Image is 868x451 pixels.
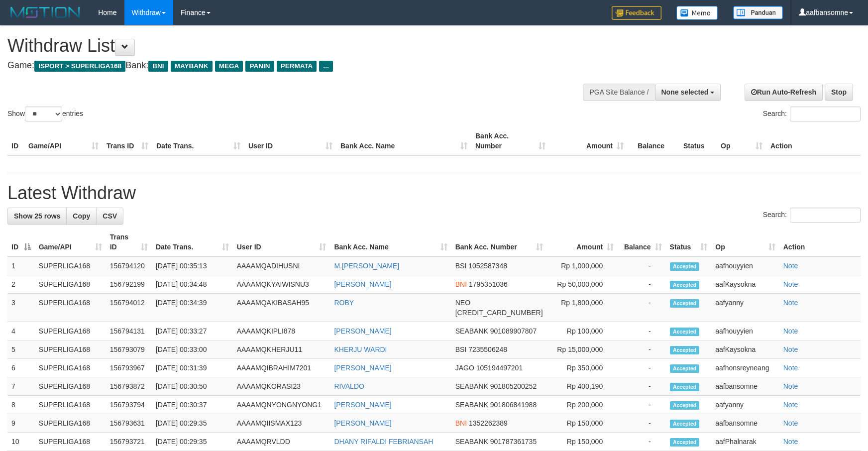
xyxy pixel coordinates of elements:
a: Note [783,327,798,335]
span: Accepted [670,262,700,271]
td: AAAAMQRVLDD [233,433,330,451]
td: - [618,433,665,451]
span: NEO [455,299,470,307]
td: SUPERLIGA168 [35,294,106,322]
span: Accepted [670,383,700,391]
td: - [618,396,665,414]
td: [DATE] 00:33:27 [152,322,233,340]
span: Copy 1352262389 to clipboard [469,419,508,427]
td: SUPERLIGA168 [35,396,106,414]
td: aafyanny [711,294,779,322]
td: 5 [7,340,35,359]
td: Rp 200,000 [547,396,618,414]
td: AAAAMQAKIBASAH95 [233,294,330,322]
td: SUPERLIGA168 [35,256,106,275]
td: - [618,359,665,377]
td: - [618,322,665,340]
td: Rp 400,190 [547,377,618,396]
td: 4 [7,322,35,340]
span: Accepted [670,281,700,289]
td: aafbansomne [711,377,779,396]
th: Amount: activate to sort column ascending [547,228,618,256]
span: SEABANK [455,438,488,446]
a: Note [783,345,798,353]
td: 156794120 [106,256,152,275]
td: [DATE] 00:30:50 [152,377,233,396]
a: Show 25 rows [7,208,67,225]
th: Bank Acc. Name [336,127,471,155]
a: Copy [66,208,97,225]
td: Rp 100,000 [547,322,618,340]
a: Note [783,299,798,307]
th: Action [766,127,861,155]
td: 156793079 [106,340,152,359]
span: Copy 1052587348 to clipboard [468,262,507,270]
a: ROBY [334,299,354,307]
a: Stop [825,84,853,101]
input: Search: [790,107,861,121]
td: AAAAMQKIPLI878 [233,322,330,340]
span: Copy 5859459297850900 to clipboard [455,309,543,317]
span: CSV [103,212,117,220]
th: ID: activate to sort column descending [7,228,35,256]
th: Op: activate to sort column ascending [711,228,779,256]
td: [DATE] 00:33:00 [152,340,233,359]
span: ISPORT > SUPERLIGA168 [34,61,125,72]
td: aafhouyyien [711,322,779,340]
td: 8 [7,396,35,414]
a: KHERJU WARDI [334,345,387,353]
span: BNI [455,419,467,427]
span: BNI [455,280,467,288]
span: Accepted [670,364,700,373]
img: Button%20Memo.svg [676,6,718,20]
td: Rp 1,800,000 [547,294,618,322]
th: Game/API [24,127,103,155]
td: aafhonsreyneang [711,359,779,377]
span: BSI [455,345,467,353]
td: - [618,340,665,359]
td: 156793872 [106,377,152,396]
td: 10 [7,433,35,451]
td: SUPERLIGA168 [35,340,106,359]
td: Rp 50,000,000 [547,275,618,294]
span: PERMATA [277,61,317,72]
a: [PERSON_NAME] [334,280,391,288]
th: Balance [628,127,679,155]
td: aafKaysokna [711,275,779,294]
th: Game/API: activate to sort column ascending [35,228,106,256]
td: AAAAMQNYONGNYONG1 [233,396,330,414]
td: - [618,294,665,322]
td: 6 [7,359,35,377]
td: AAAAMQKYAIWISNU3 [233,275,330,294]
span: BSI [455,262,467,270]
td: AAAAMQADIHUSNI [233,256,330,275]
th: Bank Acc. Name: activate to sort column ascending [330,228,451,256]
td: SUPERLIGA168 [35,414,106,433]
span: MAYBANK [171,61,213,72]
th: Status [679,127,717,155]
th: User ID: activate to sort column ascending [233,228,330,256]
label: Search: [763,107,861,121]
th: Amount [549,127,628,155]
span: Copy 7235506248 to clipboard [468,345,507,353]
a: CSV [96,208,123,225]
td: SUPERLIGA168 [35,359,106,377]
th: Op [717,127,766,155]
a: [PERSON_NAME] [334,364,391,372]
td: - [618,275,665,294]
td: - [618,377,665,396]
span: Copy [73,212,90,220]
span: SEABANK [455,401,488,409]
a: [PERSON_NAME] [334,401,391,409]
th: ID [7,127,24,155]
img: MOTION_logo.png [7,5,83,20]
td: [DATE] 00:34:39 [152,294,233,322]
span: Accepted [670,401,700,410]
a: [PERSON_NAME] [334,419,391,427]
td: Rp 150,000 [547,414,618,433]
td: [DATE] 00:29:35 [152,414,233,433]
td: [DATE] 00:29:35 [152,433,233,451]
th: Action [779,228,861,256]
span: SEABANK [455,327,488,335]
td: [DATE] 00:34:48 [152,275,233,294]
